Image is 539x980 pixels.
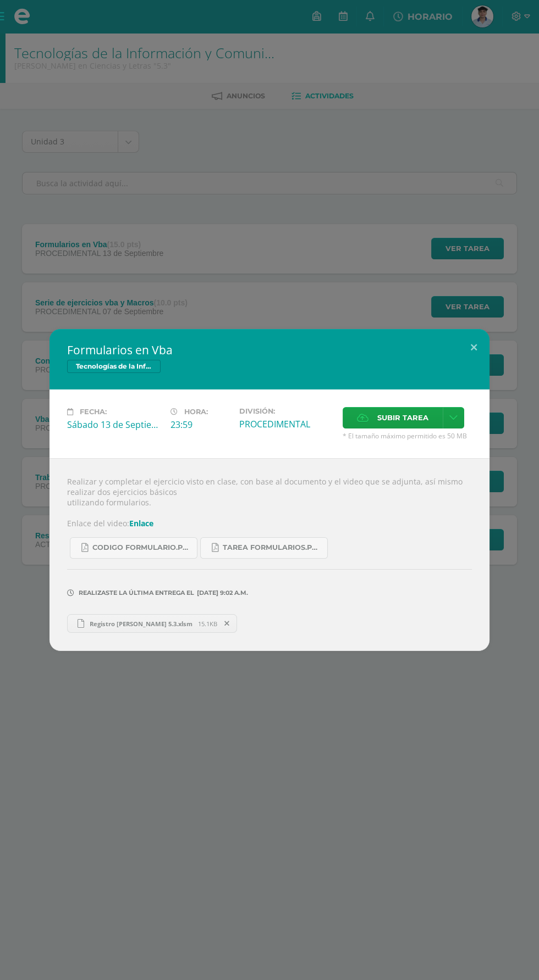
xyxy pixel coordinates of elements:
[70,537,197,559] a: CODIGO formulario.pdf
[67,614,237,633] a: Registro [PERSON_NAME] 5.3.xlsm 15.1KB
[343,431,472,441] span: * El tamaño máximo permitido es 50 MB
[239,407,334,415] label: División:
[170,419,230,431] div: 23:59
[67,419,162,431] div: Sábado 13 de Septiembre
[67,360,161,373] span: Tecnologías de la Información y Comunicación 5
[79,589,194,597] span: Realizaste la última entrega el
[458,329,490,366] button: Close (Esc)
[218,617,237,630] span: Remover entrega
[129,518,153,528] a: Enlace
[198,620,217,628] span: 15.1KB
[200,537,328,559] a: Tarea formularios.pdf
[194,593,248,593] span: [DATE] 9:02 a.m.
[67,342,472,358] h2: Formularios en Vba
[50,458,490,651] div: Realizar y completar el ejercicio visto en clase, con base al documento y el video que se adjunta...
[92,543,191,552] span: CODIGO formulario.pdf
[223,543,322,552] span: Tarea formularios.pdf
[377,408,428,428] span: Subir tarea
[80,408,107,416] span: Fecha:
[84,620,198,628] span: Registro [PERSON_NAME] 5.3.xlsm
[239,418,334,430] div: PROCEDIMENTAL
[184,408,208,416] span: Hora:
